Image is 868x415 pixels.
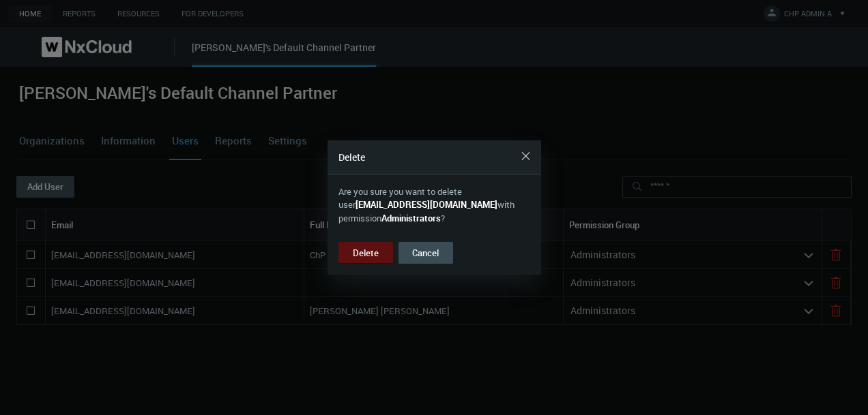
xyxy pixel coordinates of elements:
[338,151,365,164] span: Delete
[356,198,497,211] span: [EMAIL_ADDRESS][DOMAIN_NAME]
[338,185,530,226] p: Are you sure you want to delete user with permission ?
[399,242,453,264] button: Cancel
[338,242,393,264] button: Delete
[515,145,537,167] button: Close
[381,212,441,224] span: Administrators
[412,247,439,259] span: Cancel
